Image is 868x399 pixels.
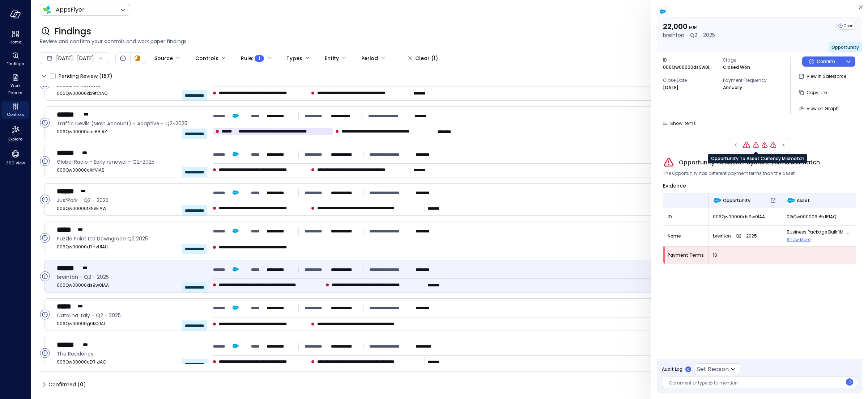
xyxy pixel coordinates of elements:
span: 006Qw00000fXNeEIAW [57,205,201,212]
span: breinton - Q2 - 2025 [57,273,201,281]
p: Set Reason [697,365,729,374]
span: Evidence [663,182,686,189]
div: Opportunity To Asset Payment Terms Mismatch [742,141,751,150]
div: Opportunity To Asset Currency Mismatch [752,142,759,149]
span: The Opportunity has different payment terms than the asset [663,170,795,177]
span: 006Qw00000cXifVIAS [57,167,201,174]
div: Open [40,233,50,243]
img: salesforce [659,8,666,15]
span: Opportunity [723,197,750,204]
span: Opportunity [831,44,859,50]
img: Asset [787,196,795,205]
span: 1 [259,55,260,62]
span: Asset [797,197,810,204]
span: JustPark - Q2 - 2025 [57,196,201,204]
div: Open [119,54,127,63]
div: Opportunity To Asset Payment Terms Mismatch [761,142,768,149]
p: 0 [687,367,690,372]
button: dropdown-icon-button [841,56,855,67]
span: View on Graph [807,105,839,112]
span: Findings [54,26,91,37]
span: 10 [713,252,778,259]
button: Confirm [802,56,841,67]
span: 006Qw00000ds9w0IAA [57,282,201,289]
span: Name [668,232,704,240]
span: Confirmed [48,379,86,390]
p: Annually [723,84,742,91]
p: [DATE] [663,84,678,91]
div: Open [40,310,50,320]
div: Opportunity To Asset Currency Mismatch [708,154,807,163]
span: Opportunity To Asset Payment Terms Mismatch [679,158,820,167]
button: View on Graph [796,102,842,114]
p: Closed Won [723,64,750,71]
img: Opportunity [713,196,722,205]
p: 006Qw00000ds9w0IAA [663,64,714,71]
span: Findings [7,60,24,67]
p: breinton - Q2 - 2025 [663,31,715,39]
div: Home [1,29,29,46]
span: The Residency [57,350,201,358]
span: Show Items [670,120,696,126]
div: Period [361,52,378,64]
span: ID [663,56,717,64]
span: Controls [7,111,24,118]
span: Stage [723,56,777,64]
div: Open [40,118,50,128]
div: Open [40,271,50,281]
div: Open [40,348,50,358]
span: 006Qw00000g0kQrIAI [57,320,201,327]
span: Close Date [663,77,717,84]
div: Source [154,52,173,64]
span: Payment Terms [668,252,704,259]
span: 006Qw00000d7HvUIAU [57,243,201,251]
span: ID [668,213,704,220]
div: Work Papers [1,72,29,97]
div: Clear (1) [415,54,438,63]
div: Rule : [241,52,264,64]
button: Clear (1) [402,52,444,64]
span: Puzzle Point Ltd Downgrade Q2 2025 [57,235,201,243]
span: Work Papers [4,82,26,96]
span: Pending Review [59,70,112,82]
button: Copy Link [796,86,830,98]
span: Global Radio - Early renewal - Q2-2025 [57,158,201,166]
span: Catalina Italy - Q2 - 2025 [57,311,201,319]
div: Types [286,52,302,64]
button: View in Salesforce [796,70,849,83]
p: View in Salesforce [807,73,846,80]
div: Open [836,22,856,30]
div: Button group with a nested menu [802,56,855,67]
span: 006Qw00000dx9fCIAQ [57,90,201,97]
span: 157 [102,72,110,80]
span: Review and confirm your controls and work paper findings [40,37,859,45]
span: 0 [80,381,84,388]
p: Confirm [817,58,835,65]
div: Findings [1,51,29,68]
span: Traffic Devils (Main Account) - Adaptive - Q2-2025 [57,119,201,127]
span: 006Qw00000ensBBIAY [57,128,201,135]
div: ( ) [77,381,86,388]
span: 02iQw000006e5dRIAQ [787,213,851,220]
div: Controls [195,52,218,64]
span: Payment Frequency [723,77,777,84]
span: Audit Log [662,366,682,373]
p: AppsFlyer [56,5,85,14]
span: 006Qw00000cDRizIAG [57,358,201,366]
span: Show More [787,236,810,243]
div: Open [40,194,50,205]
span: Business Package Bulk 1M - Conve [787,228,851,236]
span: breinton - Q2 - 2025 [713,232,778,240]
div: ( ) [99,72,112,80]
span: [DATE] [56,54,73,62]
span: Explore [8,135,22,143]
p: 22,000 [663,22,715,31]
span: 006Qw00000ds9w0IAA [713,213,778,220]
span: Home [9,38,21,46]
div: Opportunity To Asset Currency Mismatch [770,142,777,149]
button: Show Items [659,119,699,127]
span: 360 View [6,159,25,167]
img: Icon [43,5,51,14]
